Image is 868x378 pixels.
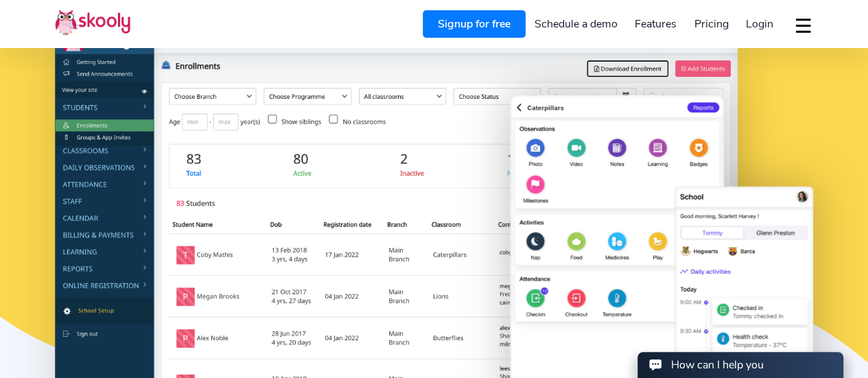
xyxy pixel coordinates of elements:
[685,13,738,35] a: Pricing
[737,13,782,35] a: Login
[55,9,130,36] img: Skooly
[793,10,813,41] button: dropdown menu
[423,10,526,38] a: Signup for free
[526,13,626,35] a: Schedule a demo
[694,16,729,32] span: Pricing
[746,16,773,32] span: Login
[626,13,685,35] a: Features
